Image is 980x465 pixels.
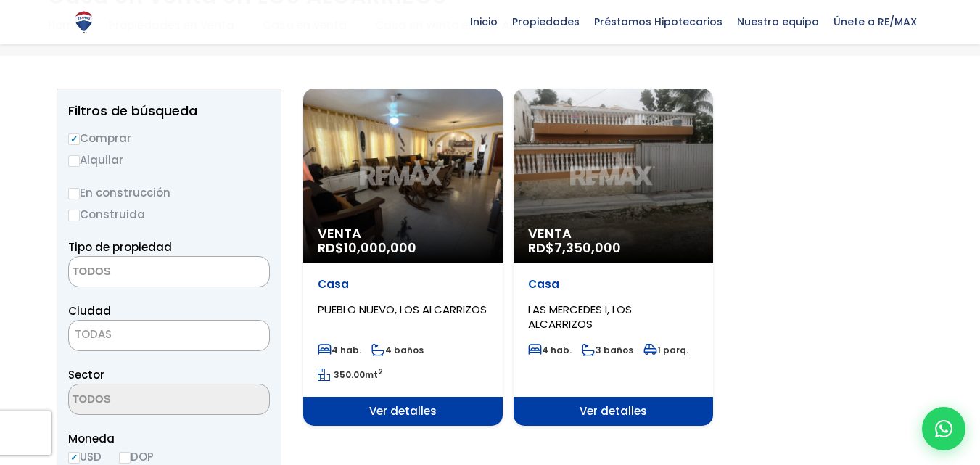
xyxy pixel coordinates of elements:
[528,277,699,292] p: Casa
[69,384,210,416] textarea: Search
[344,239,416,257] span: 10,000,000
[69,324,269,345] span: TODAS
[318,239,416,257] span: RD$
[71,9,96,35] img: Logo de REMAX
[334,369,365,381] span: 350.00
[68,151,270,169] label: Alquilar
[318,302,487,317] span: PUEBLO NUEVO, LOS ALCARRIZOS
[119,452,131,464] input: DOP
[68,210,80,221] input: Construida
[318,226,488,241] span: Venta
[318,344,361,356] span: 4 hab.
[554,239,621,257] span: 7,350,000
[514,397,713,426] span: Ver detalles
[68,155,80,167] input: Alquilar
[68,239,172,255] span: Tipo de propiedad
[463,11,505,33] span: Inicio
[643,344,688,356] span: 1 parq.
[68,452,80,464] input: USD
[528,226,699,241] span: Venta
[303,89,503,426] a: Venta RD$10,000,000 Casa PUEBLO NUEVO, LOS ALCARRIZOS 4 hab. 4 baños 350.00mt2 Ver detalles
[68,303,111,318] span: Ciudad
[68,104,270,118] h2: Filtros de búsqueda
[730,11,826,33] span: Nuestro equipo
[587,11,730,33] span: Préstamos Hipotecarios
[68,205,270,223] label: Construida
[303,397,503,426] span: Ver detalles
[318,369,383,381] span: mt
[505,11,587,33] span: Propiedades
[68,184,270,202] label: En construcción
[68,188,80,199] input: En construcción
[68,367,104,382] span: Sector
[582,344,633,356] span: 3 baños
[528,344,572,356] span: 4 hab.
[514,89,713,426] a: Venta RD$7,350,000 Casa LAS MERCEDES I, LOS ALCARRIZOS 4 hab. 3 baños 1 parq. Ver detalles
[528,302,632,332] span: LAS MERCEDES I, LOS ALCARRIZOS
[318,277,488,292] p: Casa
[371,344,424,356] span: 4 baños
[378,366,383,377] sup: 2
[68,429,270,448] span: Moneda
[68,133,80,145] input: Comprar
[528,239,621,257] span: RD$
[75,326,112,342] span: TODAS
[826,11,924,33] span: Únete a RE/MAX
[68,320,270,351] span: TODAS
[69,257,210,288] textarea: Search
[68,129,270,147] label: Comprar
